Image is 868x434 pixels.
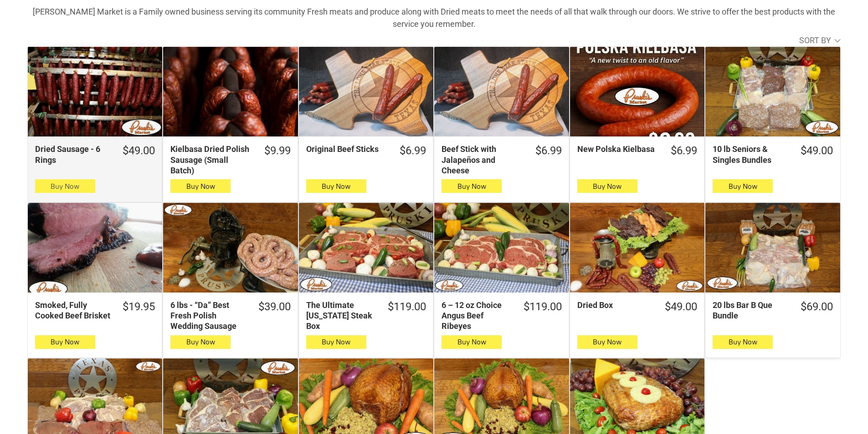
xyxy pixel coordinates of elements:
div: $49.00 [801,144,833,158]
button: Buy Now [306,179,366,193]
a: 6 lbs - “Da” Best Fresh Polish Wedding Sausage [163,203,298,293]
div: $19.95 [123,300,155,314]
button: Buy Now [442,179,502,193]
a: Beef Stick with Jalapeños and Cheese [434,47,569,136]
button: Buy Now [35,335,95,349]
a: $9.99Kielbasa Dried Polish Sausage (Small Batch) [163,144,298,176]
a: $39.006 lbs - “Da” Best Fresh Polish Wedding Sausage [163,300,298,332]
div: Dried Box [577,300,653,310]
div: $49.00 [665,300,697,314]
button: Buy Now [306,335,366,349]
button: Buy Now [170,335,231,349]
a: 6 – 12 oz Choice Angus Beef Ribeyes [434,203,569,293]
a: Kielbasa Dried Polish Sausage (Small Batch) [163,47,298,136]
div: Original Beef Sticks [306,144,388,154]
a: $6.99Beef Stick with Jalapeños and Cheese [434,144,569,176]
button: Buy Now [713,335,773,349]
a: 10 lb Seniors &amp; Singles Bundles [705,47,840,136]
a: Dried Sausage - 6 Rings [28,47,162,136]
div: $6.99 [400,144,426,158]
div: 10 lb Seniors & Singles Bundles [713,144,788,165]
a: Smoked, Fully Cooked Beef Brisket [28,203,162,293]
div: Smoked, Fully Cooked Beef Brisket [35,300,111,321]
span: Buy Now [593,182,621,191]
div: $119.00 [388,300,426,314]
span: Buy Now [186,182,215,191]
div: Beef Stick with Jalapeños and Cheese [442,144,523,176]
div: Kielbasa Dried Polish Sausage (Small Batch) [170,144,252,176]
a: $49.0010 lb Seniors & Singles Bundles [705,144,840,165]
a: New Polska Kielbasa [570,47,704,136]
div: $9.99 [264,144,291,158]
button: Buy Now [170,179,231,193]
a: Dried Box [570,203,704,293]
a: $119.006 – 12 oz Choice Angus Beef Ribeyes [434,300,569,332]
button: Buy Now [35,179,95,193]
div: $119.00 [524,300,562,314]
a: $6.99New Polska Kielbasa [570,144,704,158]
div: 6 – 12 oz Choice Angus Beef Ribeyes [442,300,511,332]
div: New Polska Kielbasa [577,144,659,154]
a: $119.00The Ultimate [US_STATE] Steak Box [299,300,433,332]
span: Buy Now [729,338,757,346]
button: Buy Now [442,335,502,349]
div: 20 lbs Bar B Que Bundle [713,300,788,321]
span: Buy Now [729,182,757,191]
span: Buy Now [51,338,79,346]
a: $69.0020 lbs Bar B Que Bundle [705,300,840,321]
div: $49.00 [123,144,155,158]
a: The Ultimate Texas Steak Box [299,203,433,293]
span: Buy Now [457,338,486,346]
span: Buy Now [186,338,215,346]
a: $19.95Smoked, Fully Cooked Beef Brisket [28,300,162,321]
span: Buy Now [322,182,350,191]
div: $39.00 [258,300,291,314]
span: Buy Now [593,338,621,346]
div: The Ultimate [US_STATE] Steak Box [306,300,376,332]
div: $69.00 [801,300,833,314]
button: Buy Now [713,179,773,193]
div: Dried Sausage - 6 Rings [35,144,111,165]
a: Original Beef Sticks [299,47,433,136]
a: $49.00Dried Box [570,300,704,314]
a: $6.99Original Beef Sticks [299,144,433,158]
span: Buy Now [322,338,350,346]
span: Buy Now [457,182,486,191]
button: Buy Now [577,179,637,193]
button: Buy Now [577,335,637,349]
div: $6.99 [671,144,697,158]
span: Buy Now [51,182,79,191]
strong: [PERSON_NAME] Market is a Family owned business serving its community Fresh meats and produce alo... [33,7,835,29]
div: 6 lbs - “Da” Best Fresh Polish Wedding Sausage [170,300,246,332]
a: 20 lbs Bar B Que Bundle [705,203,840,293]
a: $49.00Dried Sausage - 6 Rings [28,144,162,165]
div: $6.99 [535,144,562,158]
